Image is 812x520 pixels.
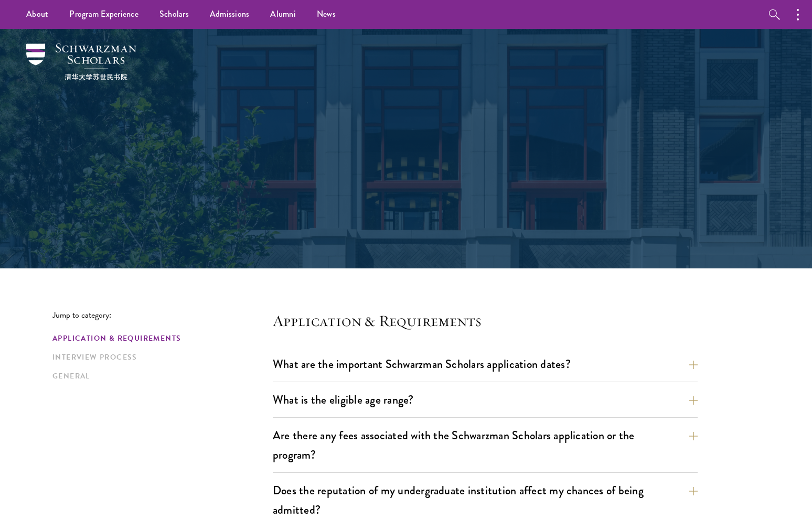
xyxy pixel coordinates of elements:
button: What are the important Schwarzman Scholars application dates? [273,352,698,376]
button: What is the eligible age range? [273,388,698,411]
h4: Application & Requirements [273,310,698,331]
img: Schwarzman Scholars [26,44,136,80]
p: Jump to category: [52,310,273,320]
button: Are there any fees associated with the Schwarzman Scholars application or the program? [273,424,698,467]
a: General [52,371,266,382]
a: Interview Process [52,352,266,363]
a: Application & Requirements [52,333,266,344]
